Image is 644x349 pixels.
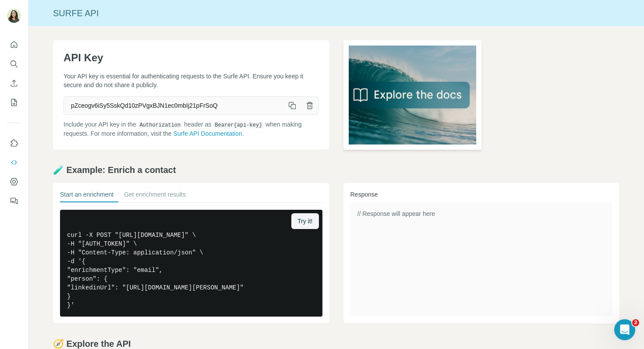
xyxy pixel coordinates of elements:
[138,122,183,128] code: Authorization
[53,164,619,176] h2: 🧪 Example: Enrich a contact
[28,7,644,19] div: Surfe API
[64,120,319,138] p: Include your API key in the header as when making requests. For more information, visit the .
[7,37,21,53] button: Quick start
[350,190,613,199] h3: Response
[291,213,318,229] button: Try it!
[60,210,322,317] pre: curl -X POST "[URL][DOMAIN_NAME]" \ -H "[AUTH_TOKEN]" \ -H "Content-Type: application/json" \ -d ...
[7,56,21,72] button: Search
[297,217,312,226] span: Try it!
[64,72,319,89] p: Your API key is essential for authenticating requests to the Surfe API. Ensure you keep it secure...
[7,135,21,151] button: Use Surfe on LinkedIn
[64,98,283,113] span: pZceogv6iSy5SskQd10zPVgxBJN1ec0mbIj21pFrSoQ
[614,319,635,340] iframe: Intercom live chat
[173,130,242,137] a: Surfe API Documentation
[7,155,21,170] button: Use Surfe API
[7,9,21,23] img: Avatar
[60,190,113,202] button: Start an enrichment
[357,210,435,217] span: // Response will appear here
[632,319,639,326] span: 2
[124,190,186,202] button: Get enrichment results
[7,95,21,110] button: My lists
[7,75,21,91] button: Enrich CSV
[64,51,319,65] h1: API Key
[213,122,264,128] code: Bearer {api-key}
[7,193,21,209] button: Feedback
[7,174,21,190] button: Dashboard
